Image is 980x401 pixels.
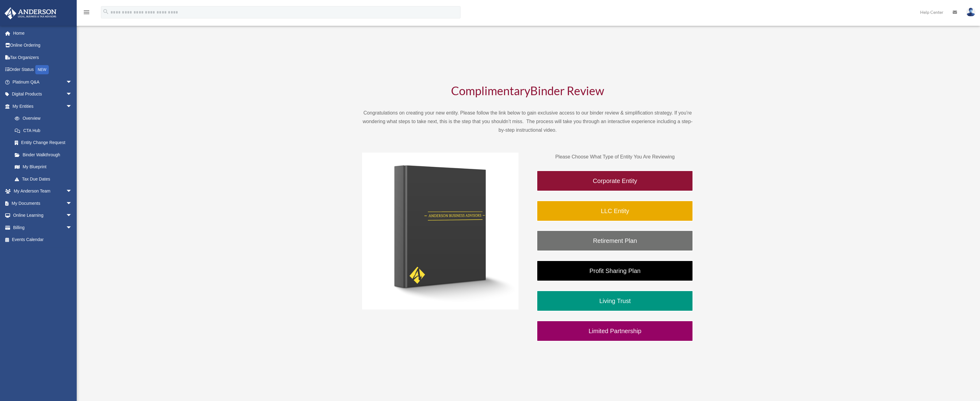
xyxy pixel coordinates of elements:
a: Billingarrow_drop_down [4,221,81,234]
a: Online Learningarrow_drop_down [4,209,81,222]
span: arrow_drop_down [66,221,78,234]
div: NEW [35,65,49,74]
a: Corporate Entity [537,170,693,191]
a: My Documentsarrow_drop_down [4,197,81,209]
p: Congratulations on creating your new entity. Please follow the link below to gain exclusive acces... [362,109,693,134]
a: Events Calendar [4,234,81,246]
p: Please Choose What Type of Entity You Are Reviewing [537,153,693,161]
a: Order StatusNEW [4,64,81,76]
a: Tax Organizers [4,51,81,64]
a: Home [4,27,81,39]
span: arrow_drop_down [66,88,78,101]
img: User Pic [966,8,975,17]
span: arrow_drop_down [66,209,78,222]
a: CTA Hub [9,124,81,137]
a: Overview [9,112,81,125]
a: Platinum Q&Aarrow_drop_down [4,76,81,88]
a: Online Ordering [4,39,81,52]
a: Retirement Plan [537,230,693,251]
a: Tax Due Dates [9,173,81,185]
i: menu [83,9,90,16]
a: Binder Walkthrough [9,149,78,161]
span: arrow_drop_down [66,76,78,88]
a: My Anderson Teamarrow_drop_down [4,185,81,197]
a: My Blueprint [9,161,81,173]
a: Entity Change Request [9,137,81,149]
a: Living Trust [537,290,693,311]
a: LLC Entity [537,200,693,221]
span: arrow_drop_down [66,197,78,210]
span: arrow_drop_down [66,185,78,198]
span: arrow_drop_down [66,100,78,113]
a: menu [83,11,90,16]
a: Profit Sharing Plan [537,260,693,281]
a: My Entitiesarrow_drop_down [4,100,81,112]
span: Complimentary [451,84,530,98]
i: search [102,8,109,15]
img: Anderson Advisors Platinum Portal [3,7,58,19]
a: Limited Partnership [537,321,693,341]
a: Digital Productsarrow_drop_down [4,88,81,100]
span: Binder Review [530,84,604,98]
